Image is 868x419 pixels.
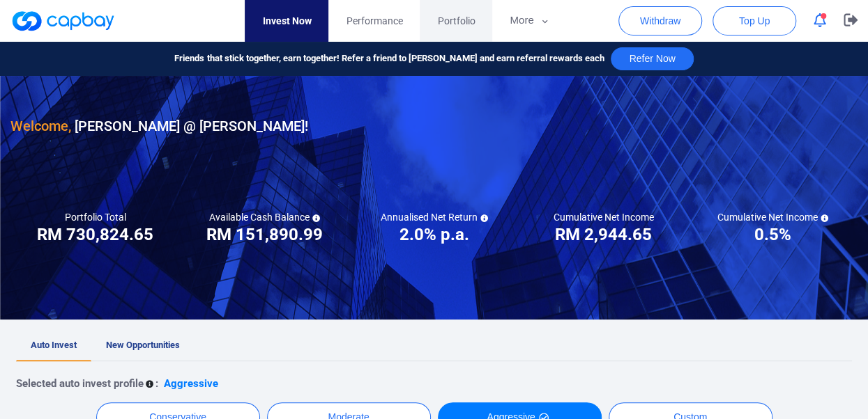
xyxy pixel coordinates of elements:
[209,211,320,223] h5: Available Cash Balance
[754,223,791,246] h3: 0.5%
[717,211,828,223] h5: Cumulative Net Income
[155,375,158,392] p: :
[31,340,77,350] span: Auto Invest
[346,13,402,29] span: Performance
[16,375,144,392] p: Selected auto invest profile
[164,375,218,392] p: Aggressive
[37,223,153,246] h3: RM 730,824.65
[399,223,469,246] h3: 2.0% p.a.
[206,223,323,246] h3: RM 151,890.99
[10,115,308,137] h3: [PERSON_NAME] @ [PERSON_NAME] !
[437,13,475,29] span: Portfolio
[381,211,488,223] h5: Annualised Net Return
[713,6,796,35] button: Top Up
[65,211,126,223] h5: Portfolio Total
[106,340,180,350] span: New Opportunities
[618,6,702,35] button: Withdraw
[739,14,770,28] span: Top Up
[554,211,654,223] h5: Cumulative Net Income
[555,223,652,246] h3: RM 2,944.65
[174,52,604,66] span: Friends that stick together, earn together! Refer a friend to [PERSON_NAME] and earn referral rew...
[611,47,693,70] button: Refer Now
[10,118,71,134] span: Welcome,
